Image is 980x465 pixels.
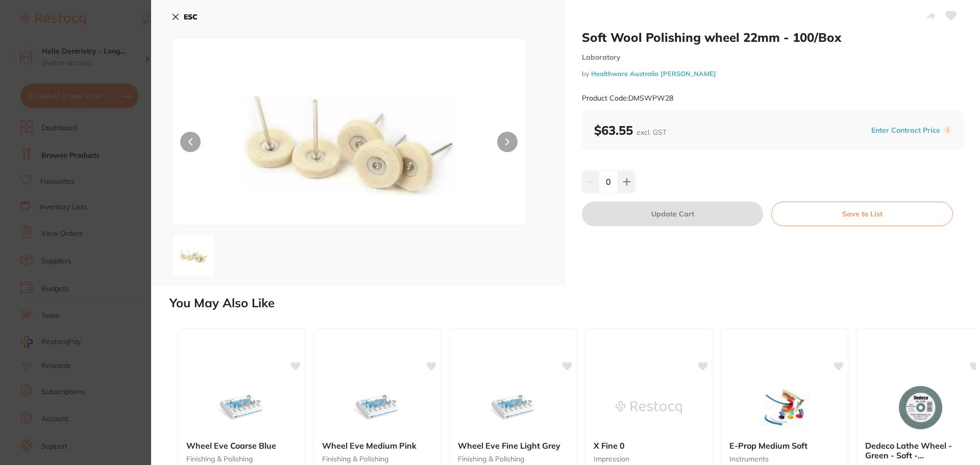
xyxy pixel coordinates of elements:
[458,455,568,463] small: finishing & polishing
[594,455,704,463] small: impression
[591,69,716,78] a: Healthware Australia [PERSON_NAME]
[175,244,212,266] img: Zw
[582,70,964,78] small: by
[169,296,976,310] h2: You May Also Like
[865,441,975,460] b: Dedeco Lathe Wheel - Green - Soft - Tooth Grinding - 76 x 6.3mm
[636,128,667,137] span: excl. GST
[208,382,275,433] img: Wheel Eve Coarse Blue
[594,441,704,450] b: X Fine 0
[458,441,568,450] b: Wheel Eve Fine Light Grey
[480,382,546,433] img: Wheel Eve Fine Light Grey
[594,123,667,138] b: $63.55
[322,455,432,463] small: finishing & polishing
[171,8,198,26] button: ESC
[729,441,840,450] b: E-Prop Medium Soft
[729,455,840,463] small: instruments
[751,382,818,433] img: E-Prop Medium Soft
[186,441,297,450] b: Wheel Eve Coarse Blue
[887,382,953,433] img: Dedeco Lathe Wheel - Green - Soft - Tooth Grinding - 76 x 6.3mm
[344,382,410,433] img: Wheel Eve Medium Pink
[868,126,943,135] button: Enter Contract Price
[184,12,198,21] b: ESC
[322,441,432,450] b: Wheel Eve Medium Pink
[943,126,951,134] label: i
[616,382,682,433] img: X Fine 0
[186,455,297,463] small: finishing & polishing
[582,202,763,226] button: Update Cart
[243,64,455,225] img: Zw
[582,94,673,103] small: Product Code: DMSWPW28
[582,30,964,45] h2: Soft Wool Polishing wheel 22mm - 100/Box
[771,202,953,226] button: Save to List
[582,53,964,62] small: Laboratory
